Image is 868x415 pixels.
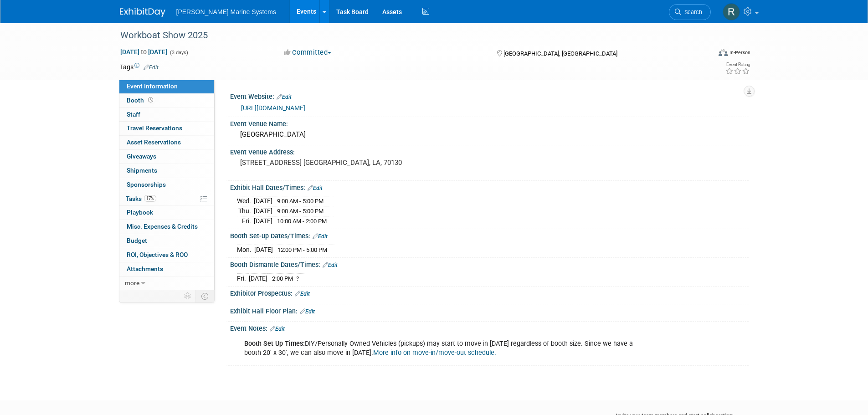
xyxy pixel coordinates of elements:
span: [GEOGRAPHIC_DATA], [GEOGRAPHIC_DATA] [503,50,617,57]
div: In-Person [729,49,750,56]
a: Sponsorships [119,178,214,192]
img: ExhibitDay [120,8,165,17]
a: Event Information [119,80,214,93]
div: Event Venue Address: [230,145,749,157]
div: Booth Dismantle Dates/Times: [230,258,749,270]
td: Tags [120,62,159,72]
span: Booth [127,97,155,104]
a: Edit [323,262,338,268]
span: 2:00 PM - [272,275,299,282]
span: Shipments [127,167,157,174]
a: Playbook [119,206,214,220]
div: DIY/Personally Owned Vehicles (pickups) may start to move in [DATE] regardless of booth size. Sin... [238,335,648,362]
span: 10:00 AM - 2:00 PM [277,218,327,225]
div: Event Rating [725,62,750,67]
span: (3 days) [169,50,188,56]
span: Giveaways [127,153,156,160]
div: Event Notes: [230,322,749,333]
td: Fri. [237,216,254,225]
a: Misc. Expenses & Credits [119,220,214,234]
div: Event Venue Name: [230,117,749,128]
span: ROI, Objectives & ROO [127,251,188,258]
td: Thu. [237,206,254,216]
div: Event Format [657,47,751,61]
span: [DATE] [DATE] [120,48,168,56]
a: Edit [295,291,310,297]
span: 9:00 AM - 5:00 PM [277,208,324,215]
span: more [125,279,139,287]
b: Booth Set Up Times: [244,340,305,348]
span: Travel Reservations [127,124,182,132]
div: Exhibit Hall Dates/Times: [230,181,749,193]
span: Event Information [127,82,178,90]
span: 12:00 PM - 5:00 PM [277,246,327,253]
span: Tasks [126,195,156,202]
span: Asset Reservations [127,138,181,146]
td: Fri. [237,273,249,283]
td: [DATE] [254,216,272,225]
span: Staff [127,111,140,118]
div: [GEOGRAPHIC_DATA] [237,128,742,142]
img: Rachel Howard [723,3,740,20]
a: Edit [270,326,285,332]
span: ? [296,275,299,282]
td: [DATE] [254,245,273,254]
a: More info on move-in/move-out schedule. [373,349,496,357]
a: ROI, Objectives & ROO [119,248,214,262]
div: Workboat Show 2025 [117,27,697,44]
span: Search [681,9,702,15]
img: Format-Inperson.png [719,49,728,56]
a: Edit [308,185,323,191]
span: Playbook [127,209,153,216]
span: to [139,48,148,56]
a: Attachments [119,262,214,276]
a: Giveaways [119,150,214,164]
span: Misc. Expenses & Credits [127,223,198,230]
td: Personalize Event Tab Strip [180,290,196,302]
a: more [119,277,214,290]
span: 17% [144,195,156,202]
td: [DATE] [254,196,272,206]
span: [PERSON_NAME] Marine Systems [176,8,276,15]
div: Exhibit Hall Floor Plan: [230,304,749,316]
div: Exhibitor Prospectus: [230,287,749,298]
td: [DATE] [254,206,272,216]
a: Travel Reservations [119,122,214,135]
a: Edit [300,308,315,315]
div: Booth Set-up Dates/Times: [230,229,749,241]
span: Sponsorships [127,181,166,188]
span: Booth not reserved yet [146,97,155,103]
a: Edit [313,233,328,240]
a: Budget [119,234,214,248]
span: Budget [127,237,147,244]
a: [URL][DOMAIN_NAME] [241,104,305,112]
td: [DATE] [249,273,267,283]
span: 9:00 AM - 5:00 PM [277,198,324,205]
a: Asset Reservations [119,136,214,149]
td: Wed. [237,196,254,206]
pre: [STREET_ADDRESS] [GEOGRAPHIC_DATA], LA, 70130 [240,159,436,167]
a: Booth [119,94,214,108]
td: Toggle Event Tabs [195,290,214,302]
a: Tasks17% [119,192,214,206]
span: Attachments [127,265,163,272]
div: Event Website: [230,90,749,102]
a: Shipments [119,164,214,178]
a: Edit [144,64,159,71]
a: Search [669,4,711,20]
a: Staff [119,108,214,122]
button: Committed [281,48,335,57]
td: Mon. [237,245,254,254]
a: Edit [277,94,292,100]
